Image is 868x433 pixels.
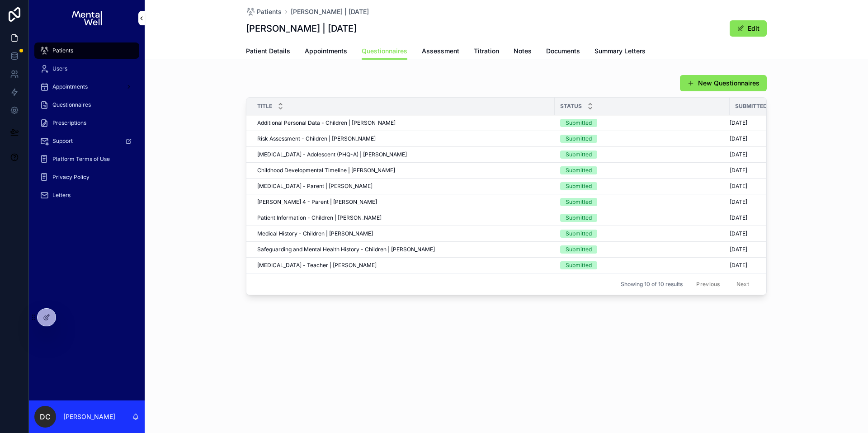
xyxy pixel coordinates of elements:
[566,166,592,174] div: Submitted
[52,101,91,108] span: Questionnaires
[29,36,145,215] div: scrollable content
[560,119,724,127] a: Submitted
[730,135,787,142] a: [DATE]
[52,174,90,181] span: Privacy Policy
[362,43,407,60] a: Questionnaires
[63,412,115,421] p: [PERSON_NAME]
[566,182,592,190] div: Submitted
[566,198,592,206] div: Submitted
[474,43,499,61] a: Titration
[257,135,549,142] a: Risk Assessment - Children | [PERSON_NAME]
[730,183,747,190] span: [DATE]
[257,246,549,253] a: Safeguarding and Mental Health History - Children | [PERSON_NAME]
[257,167,395,174] span: Childhood Developmental Timeline | [PERSON_NAME]
[560,103,582,110] span: Status
[257,230,373,237] span: Medical History - Children | [PERSON_NAME]
[730,151,747,158] span: [DATE]
[52,119,86,127] span: Prescriptions
[305,47,347,56] span: Appointments
[730,119,747,127] span: [DATE]
[730,230,787,237] a: [DATE]
[257,230,549,237] a: Medical History - Children | [PERSON_NAME]
[246,22,357,35] h1: [PERSON_NAME] | [DATE]
[257,135,376,142] span: Risk Assessment - Children | [PERSON_NAME]
[680,75,767,91] button: New Questionnaires
[730,20,767,37] button: Edit
[52,155,110,163] span: Platform Terms of Use
[560,166,724,174] a: Submitted
[257,246,435,253] span: Safeguarding and Mental Health History - Children | [PERSON_NAME]
[730,198,787,206] a: [DATE]
[560,261,724,269] a: Submitted
[34,115,139,131] a: Prescriptions
[34,151,139,167] a: Platform Terms of Use
[730,119,787,127] a: [DATE]
[514,47,532,56] span: Notes
[730,262,747,269] span: [DATE]
[257,151,407,158] span: [MEDICAL_DATA] - Adolescent (PHQ-A) | [PERSON_NAME]
[291,7,369,16] a: [PERSON_NAME] | [DATE]
[730,246,747,253] span: [DATE]
[560,198,724,206] a: Submitted
[560,182,724,190] a: Submitted
[546,43,580,61] a: Documents
[730,198,747,206] span: [DATE]
[730,135,747,142] span: [DATE]
[34,97,139,113] a: Questionnaires
[560,214,724,222] a: Submitted
[34,42,139,59] a: Patients
[560,135,724,143] a: Submitted
[305,43,347,61] a: Appointments
[560,151,724,159] a: Submitted
[52,47,73,54] span: Patients
[257,214,549,221] a: Patient Information - Children | [PERSON_NAME]
[257,183,373,190] span: [MEDICAL_DATA] - Parent | [PERSON_NAME]
[474,47,499,56] span: Titration
[34,169,139,185] a: Privacy Policy
[52,83,88,90] span: Appointments
[257,262,549,269] a: [MEDICAL_DATA] - Teacher | [PERSON_NAME]
[257,119,396,127] span: Additional Personal Data - Children | [PERSON_NAME]
[730,214,747,221] span: [DATE]
[594,47,646,56] span: Summary Letters
[566,135,592,143] div: Submitted
[246,47,290,56] span: Patient Details
[560,245,724,254] a: Submitted
[730,183,787,190] a: [DATE]
[730,167,787,174] a: [DATE]
[422,47,459,56] span: Assessment
[730,214,787,221] a: [DATE]
[257,7,282,16] span: Patients
[40,411,51,422] span: DC
[257,198,377,206] span: [PERSON_NAME] 4 - Parent | [PERSON_NAME]
[730,151,787,158] a: [DATE]
[566,230,592,238] div: Submitted
[566,245,592,254] div: Submitted
[566,261,592,269] div: Submitted
[566,151,592,159] div: Submitted
[257,214,382,221] span: Patient Information - Children | [PERSON_NAME]
[566,214,592,222] div: Submitted
[257,262,377,269] span: [MEDICAL_DATA] - Teacher | [PERSON_NAME]
[257,183,549,190] a: [MEDICAL_DATA] - Parent | [PERSON_NAME]
[422,43,459,61] a: Assessment
[34,61,139,77] a: Users
[560,230,724,238] a: Submitted
[257,119,549,127] a: Additional Personal Data - Children | [PERSON_NAME]
[257,151,549,158] a: [MEDICAL_DATA] - Adolescent (PHQ-A) | [PERSON_NAME]
[730,262,787,269] a: [DATE]
[246,7,282,16] a: Patients
[621,281,683,288] span: Showing 10 of 10 results
[257,103,272,110] span: Title
[52,65,67,72] span: Users
[246,43,290,61] a: Patient Details
[514,43,532,61] a: Notes
[730,230,747,237] span: [DATE]
[257,167,549,174] a: Childhood Developmental Timeline | [PERSON_NAME]
[594,43,646,61] a: Summary Letters
[34,133,139,149] a: Support
[546,47,580,56] span: Documents
[72,11,101,25] img: App logo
